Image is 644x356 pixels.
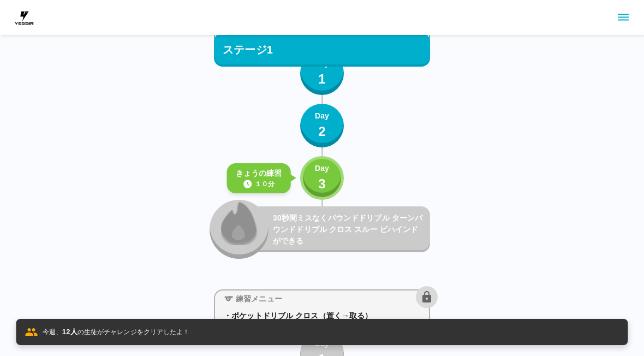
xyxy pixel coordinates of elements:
[614,8,633,27] button: sidemenu
[43,327,190,337] p: 今週、 の生徒がチャレンジをクリアしたよ！
[318,122,326,141] p: 2
[300,104,344,147] button: Day2
[318,174,326,194] p: 3
[210,200,269,259] button: locked_fire_icon
[223,41,273,58] p: ステージ1
[13,7,35,28] img: dummy
[255,179,275,189] p: １０分
[300,156,344,200] button: Day3
[224,310,420,322] p: ・ポケットドリブル クロス（置く→取る）
[236,293,282,305] p: 練習メニュー
[318,69,326,89] p: 1
[236,168,282,179] p: きょうの練習
[300,51,344,95] button: Day1
[62,328,77,336] span: 12 人
[221,200,258,245] img: locked_fire_icon
[315,110,329,122] p: Day
[315,163,329,174] p: Day
[273,212,426,247] p: 30秒間ミスなくパウンドドリブル ターンパウンドドリブル クロス スルー ビハインドができる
